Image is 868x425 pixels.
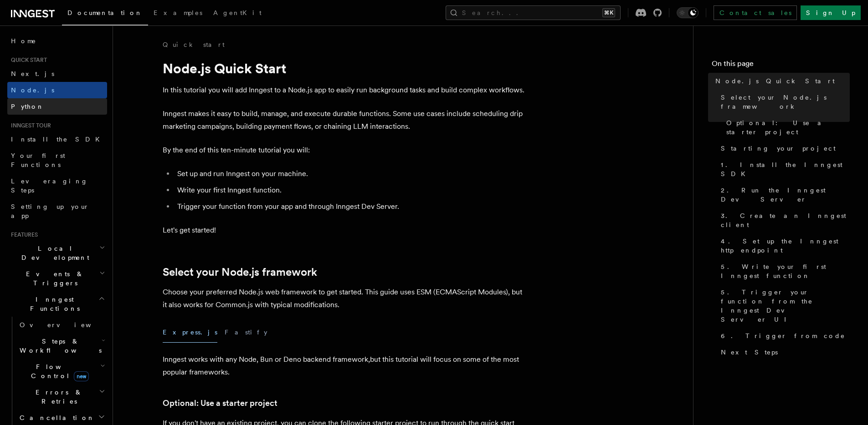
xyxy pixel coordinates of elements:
[7,98,107,115] a: Python
[721,288,850,324] span: 5. Trigger your function from the Inngest Dev Server UI
[7,56,47,64] span: Quick start
[7,82,107,98] a: Node.js
[717,157,850,182] a: 1. Install the Inngest SDK
[721,211,850,229] span: 3. Create an Inngest client
[714,5,797,20] a: Contact sales
[723,115,850,140] a: Optional: Use a starter project
[717,182,850,207] a: 2. Run the Inngest Dev Server
[446,5,621,20] button: Search...⌘K
[11,36,36,46] span: Home
[721,186,850,204] span: 2. Run the Inngest Dev Server
[801,5,861,20] a: Sign Up
[175,167,527,180] li: Set up and run Inngest on your machine.
[154,9,202,16] span: Examples
[163,397,277,410] a: Optional: Use a starter project
[7,131,107,147] a: Install the SDK
[717,140,850,157] a: Starting your project
[11,152,65,168] span: Your first Functions
[721,144,836,153] span: Starting your project
[7,295,98,313] span: Inngest Functions
[16,388,99,406] span: Errors & Retries
[16,362,100,380] span: Flow Control
[20,321,113,329] span: Overview
[11,203,89,219] span: Setting up your app
[16,413,95,422] span: Cancellation
[717,284,850,328] a: 5. Trigger your function from the Inngest Dev Server UI
[16,359,107,384] button: Flow Controlnew
[74,371,89,381] span: new
[16,333,107,359] button: Steps & Workflows
[16,317,107,333] a: Overview
[163,286,527,311] p: Choose your preferred Node.js web framework to get started. This guide uses ESM (ECMAScript Modul...
[717,328,850,344] a: 6. Trigger from code
[163,60,527,76] h1: Node.js Quick Start
[225,322,267,343] button: Fastify
[16,384,107,410] button: Errors & Retries
[717,233,850,258] a: 4. Set up the Inngest http endpoint
[7,33,107,49] a: Home
[717,258,850,284] a: 5. Write your first Inngest function
[721,93,850,111] span: Select your Node.js framework
[721,262,850,280] span: 5. Write your first Inngest function
[7,66,107,82] a: Next.js
[712,73,850,89] a: Node.js Quick Start
[11,136,105,143] span: Install the SDK
[163,40,225,49] a: Quick start
[163,107,527,133] p: Inngest makes it easy to build, manage, and execute durable functions. Some use cases include sch...
[7,266,107,291] button: Events & Triggers
[721,331,845,340] span: 6. Trigger from code
[163,84,527,96] p: In this tutorial you will add Inngest to a Node.js app to easily run background tasks and build c...
[175,200,527,213] li: Trigger your function from your app and through Inngest Dev Server.
[11,70,54,77] span: Next.js
[163,266,317,278] a: Select your Node.js framework
[163,144,527,157] p: By the end of this ten-minute tutorial you will:
[677,7,699,18] button: Toggle dark mode
[721,237,850,255] span: 4. Set up the Inngest http endpoint
[721,160,850,178] span: 1. Install the Inngest SDK
[7,122,51,129] span: Inngest tour
[16,337,102,355] span: Steps & Workflows
[11,86,54,94] span: Node.js
[602,8,615,17] kbd: ⌘K
[7,291,107,317] button: Inngest Functions
[163,353,527,379] p: Inngest works with any Node, Bun or Deno backend framework,but this tutorial will focus on some o...
[7,244,99,262] span: Local Development
[7,173,107,198] a: Leveraging Steps
[208,3,267,25] a: AgentKit
[11,177,88,194] span: Leveraging Steps
[7,231,38,238] span: Features
[715,76,835,86] span: Node.js Quick Start
[62,3,148,25] a: Documentation
[67,9,143,16] span: Documentation
[7,240,107,266] button: Local Development
[213,9,262,16] span: AgentKit
[717,344,850,360] a: Next Steps
[717,207,850,233] a: 3. Create an Inngest client
[7,269,99,288] span: Events & Triggers
[148,3,208,25] a: Examples
[726,118,850,137] span: Optional: Use a starter project
[721,348,778,357] span: Next Steps
[717,89,850,115] a: Select your Node.js framework
[7,147,107,173] a: Your first Functions
[712,58,850,73] h4: On this page
[163,224,527,237] p: Let's get started!
[7,198,107,224] a: Setting up your app
[175,184,527,197] li: Write your first Inngest function.
[163,322,217,343] button: Express.js
[11,103,44,110] span: Python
